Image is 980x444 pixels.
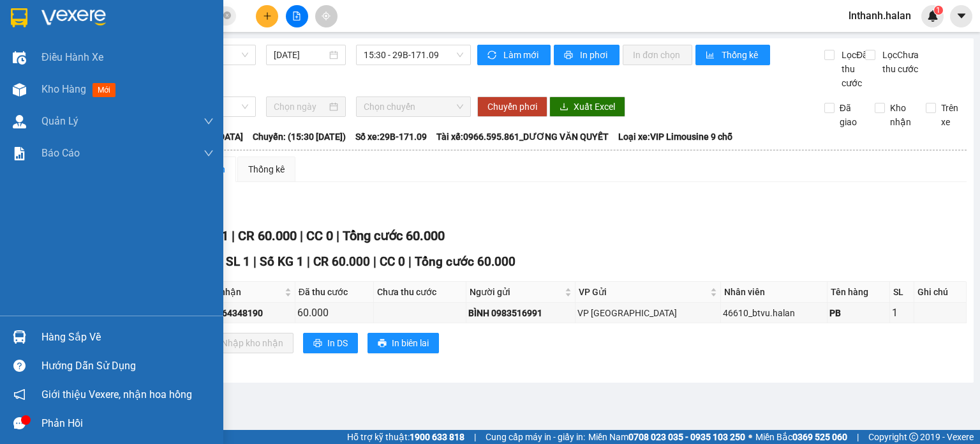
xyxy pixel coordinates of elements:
span: Trên xe [936,101,967,129]
span: Xuất Excel [574,100,615,114]
span: Báo cáo [41,145,80,161]
span: CR 60.000 [238,228,297,243]
span: down [204,148,214,158]
button: bar-chartThống kê [695,45,770,65]
span: SL 1 [226,254,250,269]
strong: 0708 023 035 - 0935 103 250 [628,432,745,442]
span: 1 [936,6,940,15]
span: Lọc Chưa thu cước [877,48,926,76]
td: VP Hà Đông [575,303,720,323]
img: warehouse-icon [13,51,26,65]
span: | [408,254,412,269]
span: Đã giao [835,101,866,129]
span: | [232,228,235,243]
button: syncLàm mới [477,45,551,65]
div: 1 [892,305,912,321]
span: Tổng cước 60.000 [343,228,445,243]
span: Kho hàng [41,83,86,95]
th: Chưa thu cước [374,282,466,303]
span: Miền Bắc [755,430,847,444]
span: | [373,254,376,269]
button: In đơn chọn [623,45,692,65]
span: aim [322,11,330,20]
sup: 1 [934,6,943,15]
span: In biên lai [392,336,429,350]
button: Chuyển phơi [477,96,547,117]
span: 15:30 - 29B-171.09 [364,45,464,65]
span: ⚪️ [748,434,752,440]
span: Tổng cước 60.000 [415,254,516,269]
div: 60.000 [297,305,371,321]
span: | [300,228,303,243]
strong: 1900 633 818 [410,432,464,442]
span: download [560,102,568,112]
span: In DS [327,336,348,350]
input: 15/08/2025 [274,48,326,62]
span: In phơi [580,48,609,62]
span: CC 0 [380,254,405,269]
button: file-add [286,5,308,27]
button: printerIn DS [303,333,358,353]
span: Quản Lý [41,113,78,129]
span: question-circle [13,360,26,372]
strong: 0369 525 060 [792,432,847,442]
span: printer [564,50,575,61]
div: Hàng sắp về [41,328,214,347]
div: VP [GEOGRAPHIC_DATA] [577,306,718,320]
button: printerIn phơi [554,45,620,65]
input: Chọn ngày [274,100,326,114]
img: warehouse-icon [13,115,26,128]
button: aim [315,5,338,27]
span: Cung cấp máy in - giấy in: [486,430,585,444]
span: mới [93,83,115,97]
span: | [253,254,256,269]
span: Người nhận [193,285,282,299]
img: warehouse-icon [13,330,26,344]
span: lnthanh.halan [838,8,921,24]
th: Đã thu cước [295,282,374,303]
span: file-add [292,11,301,20]
span: sync [487,50,498,61]
button: printerIn biên lai [367,333,439,353]
th: Nhân viên [721,282,828,303]
button: downloadNhập kho nhận [197,333,293,353]
span: | [336,228,339,243]
span: | [474,430,476,444]
img: logo-vxr [11,8,27,27]
span: Số KG 1 [260,254,304,269]
span: message [13,417,26,429]
div: PB [829,306,887,320]
span: printer [313,339,322,349]
span: printer [378,339,387,349]
button: downloadXuất Excel [549,96,625,117]
span: Hỗ trợ kỹ thuật: [347,430,464,444]
span: notification [13,388,26,401]
img: solution-icon [13,147,26,160]
span: CR 60.000 [313,254,370,269]
span: Số xe: 29B-171.09 [355,130,427,144]
span: Kho nhận [885,101,916,129]
span: plus [263,11,272,20]
button: plus [256,5,278,27]
th: SL [890,282,914,303]
span: VP Gửi [579,285,707,299]
span: caret-down [956,10,967,22]
span: Chuyến: (15:30 [DATE]) [253,130,346,144]
span: Điều hành xe [41,49,103,65]
span: Loại xe: VIP Limousine 9 chỗ [618,130,732,144]
div: BÌNH 0983516991 [468,306,574,320]
span: Chọn chuyến [364,97,464,116]
span: Người gửi [470,285,563,299]
th: Ghi chú [914,282,967,303]
span: Tài xế: 0966.595.861_DƯƠNG VĂN QUYẾT [436,130,609,144]
th: Tên hàng [828,282,890,303]
span: Thống kê [722,48,760,62]
span: CC 0 [306,228,333,243]
span: bar-chart [706,50,716,61]
span: Làm mới [503,48,540,62]
span: Giới thiệu Vexere, nhận hoa hồng [41,387,192,402]
img: warehouse-icon [13,83,26,96]
span: | [857,430,859,444]
span: down [204,116,214,126]
div: HẬU 0964348190 [191,306,293,320]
